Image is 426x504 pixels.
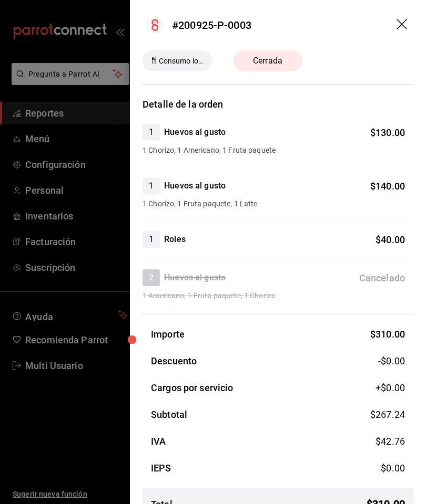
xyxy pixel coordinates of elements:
span: $ 40.00 [376,234,405,245]
span: $ 267.24 [370,409,405,420]
h4: Huevos al gusto [164,271,226,284]
h4: Huevos al gusto [164,126,226,139]
h3: Subtotal [151,407,187,422]
span: Consumo local [155,56,208,67]
div: #200925-P-0003 [172,17,251,33]
h3: Cargos por servicio [151,381,234,395]
h4: Huevos al gusto [164,180,226,192]
h3: Importe [151,327,185,341]
span: +$ 0.00 [376,381,405,395]
h3: Descuento [151,354,197,368]
h3: Detalle de la orden [143,97,413,111]
span: -$0.00 [378,354,405,368]
span: $ 42.76 [376,436,405,447]
h3: IEPS [151,461,171,475]
span: $ 310.00 [370,329,405,340]
span: $ 0.00 [381,463,405,474]
button: drag [397,19,409,31]
span: Cerrada [247,55,289,67]
span: 1 Americano, 1 Fruta paquete, 1 Chorizo [143,290,405,301]
span: 1 [143,180,160,192]
span: 1 Chorizo, 1 Americano, 1 Fruta paquete [143,145,405,156]
h3: IVA [151,434,166,448]
h4: Roles [164,233,186,246]
div: Cancelado [359,271,405,285]
span: $ 140.00 [370,181,405,192]
span: 1 [143,126,160,139]
span: 1 Chorizo, 1 Fruta paquete, 1 Latte [143,198,405,209]
span: $ 130.00 [370,127,405,138]
span: 2 [143,271,160,284]
span: 1 [143,233,160,246]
